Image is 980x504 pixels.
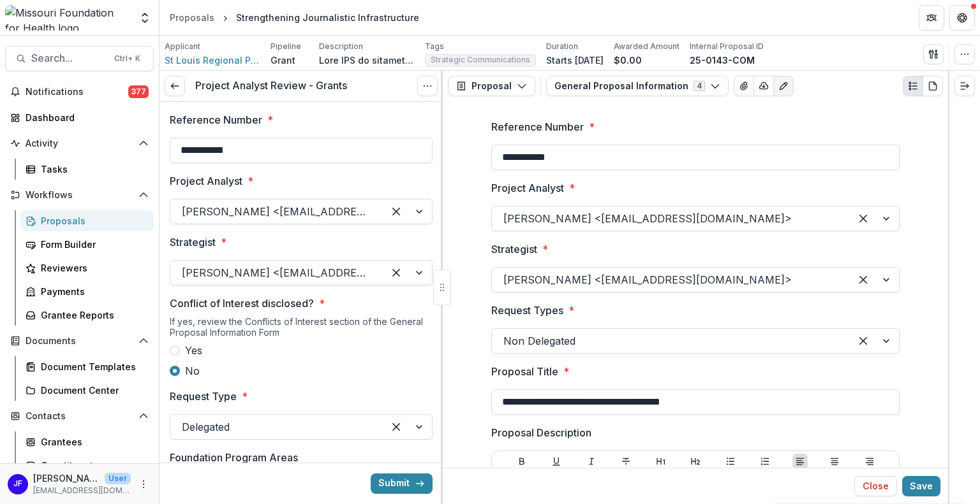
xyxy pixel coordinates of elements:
[853,270,873,290] div: Clear selected options
[170,11,214,24] div: Proposals
[136,5,154,31] button: Open entity switcher
[128,85,149,98] span: 377
[271,54,295,67] p: Grant
[903,76,923,96] button: Plaintext view
[514,454,530,469] button: Bold
[136,477,151,492] button: More
[5,82,154,102] button: Notifications377
[614,54,642,67] p: $0.00
[448,76,535,96] button: Proposal
[165,8,219,27] a: Proposals
[653,454,669,469] button: Heading 1
[5,46,154,71] button: Search...
[26,411,133,422] span: Contacts
[902,476,940,496] button: Save
[20,210,154,231] a: Proposals
[853,208,873,229] div: Clear selected options
[690,41,764,52] p: Internal Proposal ID
[185,363,200,378] span: No
[5,185,154,205] button: Open Workflows
[41,308,144,322] div: Grantee Reports
[614,41,679,52] p: Awarded Amount
[41,162,144,176] div: Tasks
[757,454,773,469] button: Ordered List
[546,76,729,96] button: General Proposal Information4
[170,173,242,189] p: Project Analyst
[170,389,237,404] p: Request Type
[26,336,133,347] span: Documents
[792,454,808,469] button: Align Left
[549,454,564,469] button: Underline
[491,303,563,318] p: Request Types
[386,263,406,283] div: Clear selected options
[170,296,314,311] p: Conflict of Interest disclosed?
[20,305,154,326] a: Grantee Reports
[20,257,154,278] a: Reviewers
[105,473,131,484] p: User
[170,450,298,465] p: Foundation Program Areas
[431,55,530,64] span: Strategic Communications
[20,281,154,302] a: Payments
[491,241,537,257] p: Strategist
[919,5,944,31] button: Partners
[690,54,755,67] p: 25-0143-COM
[26,87,128,97] span: Notifications
[20,159,154,180] a: Tasks
[5,406,154,426] button: Open Contacts
[371,473,433,494] button: Submit
[386,201,406,222] div: Clear selected options
[734,76,754,96] button: View Attached Files
[491,180,564,196] p: Project Analyst
[923,76,943,96] button: PDF view
[20,431,154,452] a: Grantees
[20,234,154,255] a: Form Builder
[584,454,599,469] button: Italicize
[20,455,154,476] a: Constituents
[618,454,634,469] button: Strike
[20,356,154,377] a: Document Templates
[491,119,584,134] p: Reference Number
[31,52,107,64] span: Search...
[26,190,133,201] span: Workflows
[688,454,703,469] button: Heading 2
[236,11,419,24] div: Strengthening Journalistic Infrastructure
[195,80,347,92] h3: Project Analyst Review - Grants
[723,454,738,469] button: Bullet List
[386,417,406,437] div: Clear selected options
[41,261,144,275] div: Reviewers
[26,138,133,149] span: Activity
[33,472,100,485] p: [PERSON_NAME]
[165,54,260,67] a: St Louis Regional Public Media Inc
[5,5,131,31] img: Missouri Foundation for Health logo
[41,459,144,472] div: Constituents
[41,214,144,227] div: Proposals
[417,76,438,96] button: Options
[827,454,842,469] button: Align Center
[773,76,794,96] button: Edit as form
[949,5,975,31] button: Get Help
[425,41,444,52] p: Tags
[41,360,144,373] div: Document Templates
[41,435,144,449] div: Grantees
[854,476,897,496] button: Close
[853,331,873,351] div: Clear selected options
[33,485,131,496] p: [EMAIL_ADDRESS][DOMAIN_NAME]
[954,76,975,96] button: Expand right
[319,41,363,52] p: Description
[170,112,262,127] p: Reference Number
[5,133,154,154] button: Open Activity
[491,425,591,440] p: Proposal Description
[13,480,22,488] div: Jean Freeman-Crawford
[41,285,144,298] div: Payments
[20,380,154,401] a: Document Center
[319,54,415,67] p: Lore IPS do sitametcon adipisc elit sed Doeiusmo Temporinci utl Etdolo mag ali Enim ADM Venia Qui...
[26,111,144,124] div: Dashboard
[271,41,301,52] p: Pipeline
[165,41,200,52] p: Applicant
[165,8,424,27] nav: breadcrumb
[491,364,558,379] p: Proposal Title
[41,238,144,251] div: Form Builder
[862,454,877,469] button: Align Right
[170,316,433,343] div: If yes, review the Conflicts of Interest section of the General Proposal Information Form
